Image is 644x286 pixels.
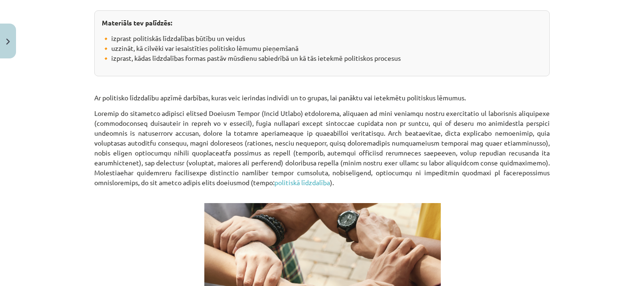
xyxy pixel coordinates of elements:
strong: Materiāls tev palīdzēs: [102,18,172,27]
p: Ar politisko līdzdalību apzīmē darbības, kuras veic ierindas indivīdi un to grupas, lai panāktu v... [94,76,550,103]
p: 🔸 izprast politiskās līdzdalības būtību un veidus 🔸 uzzināt, kā cilvēki var iesaistīties politisk... [102,33,542,63]
a: politiskā līdzdalība [274,178,330,187]
img: icon-close-lesson-0947bae3869378f0d4975bcd49f059093ad1ed9edebbc8119c70593378902aed.svg [6,39,10,45]
p: Loremip do sitametco adipisci elitsed Doeiusm Tempor (Incid Utlabo) etdolorema, aliquaen ad mini ... [94,108,550,197]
